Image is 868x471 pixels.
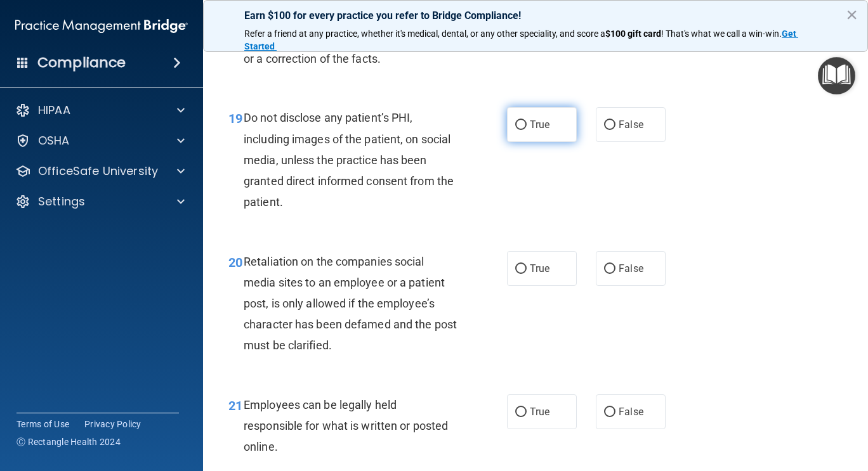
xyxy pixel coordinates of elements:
h4: Compliance [37,54,126,72]
span: Ⓒ Rectangle Health 2024 [16,436,121,448]
p: Earn $100 for every practice you refer to Bridge Compliance! [244,10,827,22]
span: ! That's what we call a win-win. [661,29,782,39]
p: OfficeSafe University [38,164,158,179]
a: HIPAA [15,103,185,118]
span: 20 [228,255,242,270]
p: HIPAA [38,103,70,118]
a: OfficeSafe University [15,164,185,179]
span: False [619,262,643,274]
span: False [619,119,643,131]
input: False [604,120,615,130]
span: True [530,119,549,131]
input: False [604,264,615,274]
a: OSHA [15,133,185,148]
span: Employees can be legally held responsible for what is written or posted online. [244,398,448,453]
a: Settings [15,194,185,209]
span: 19 [228,111,242,126]
strong: $100 gift card [605,29,661,39]
button: Open Resource Center [818,57,855,94]
span: False [619,406,643,418]
img: PMB logo [15,13,188,39]
span: True [530,406,549,418]
input: True [515,264,527,274]
a: Privacy Policy [84,418,141,430]
a: Terms of Use [16,418,69,430]
span: Retaliation on the companies social media sites to an employee or a patient post, is only allowed... [244,255,457,352]
span: 21 [228,398,242,413]
span: True [530,262,549,274]
button: Close [846,4,858,25]
p: Settings [38,194,85,209]
a: Get Started [244,29,798,51]
input: False [604,408,615,417]
span: Do not disclose any patient’s PHI, including images of the patient, on social media, unless the p... [244,111,454,209]
span: Refer a friend at any practice, whether it's medical, dental, or any other speciality, and score a [244,29,605,39]
input: True [515,408,527,417]
input: True [515,120,527,130]
p: OSHA [38,133,70,148]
